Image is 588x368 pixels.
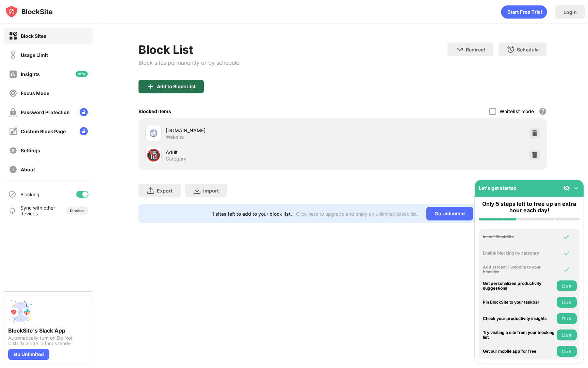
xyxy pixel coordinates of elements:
img: favicons [149,129,158,137]
div: Password Protection [21,109,70,115]
div: Focus Mode [21,90,49,96]
div: Block Sites [21,33,46,39]
div: Disabled [70,209,84,213]
img: block-on.svg [9,32,17,40]
button: Do it [557,313,577,324]
img: omni-setup-toggle.svg [573,185,579,191]
img: eye-not-visible.svg [563,185,570,191]
img: about-off.svg [9,165,17,174]
div: Go Unlimited [8,349,49,360]
img: logo-blocksite.svg [5,5,53,18]
img: settings-off.svg [9,146,17,155]
img: customize-block-page-off.svg [9,127,17,136]
div: 🔞 [146,148,161,162]
img: omni-check.svg [563,266,570,273]
div: Schedule [517,47,539,52]
img: sync-icon.svg [8,206,16,215]
div: Block sites permanently or by schedule [138,59,239,66]
div: [DOMAIN_NAME] [166,127,343,134]
div: Sync with other devices [20,205,55,216]
div: Automatically turn on Do Not Disturb mode in focus mode [8,335,88,346]
img: omni-check.svg [563,233,570,240]
div: Go Unlimited [426,207,473,220]
div: Pin BlockSite to your taskbar [483,300,555,305]
div: Add to Block List [157,84,196,89]
div: 1 sites left to add to your block list. [212,211,292,217]
button: Do it [557,346,577,357]
div: Settings [21,148,40,153]
div: About [21,167,35,172]
div: Export [157,188,173,194]
div: Get our mobile app for free [483,349,555,354]
img: omni-check.svg [563,250,570,257]
div: Let's get started [479,185,517,191]
div: Blocking [20,191,39,197]
button: Do it [557,280,577,291]
img: password-protection-off.svg [9,108,17,117]
img: blocking-icon.svg [8,190,16,198]
img: lock-menu.svg [80,108,88,116]
img: focus-off.svg [9,89,17,97]
div: Adult [166,149,343,156]
div: Click here to upgrade and enjoy an unlimited block list. [296,211,418,217]
button: Do it [557,329,577,340]
div: Install BlockSite [483,234,555,239]
div: Blocked Items [138,108,171,114]
div: Get personalized productivity suggestions [483,281,555,291]
div: Block List [138,43,239,57]
div: Login [563,9,577,15]
div: Check your productivity insights [483,316,555,321]
img: time-usage-off.svg [9,51,17,59]
div: Custom Block Page [21,128,66,134]
img: lock-menu.svg [80,127,88,135]
div: Try visiting a site from your blocking list [483,330,555,340]
div: Whitelist mode [500,108,534,114]
div: Usage Limit [21,52,48,58]
div: Redirect [466,47,485,52]
button: Do it [557,297,577,308]
img: new-icon.svg [76,71,88,77]
div: Insights [21,71,40,77]
div: animation [501,5,547,19]
div: Website [166,134,184,140]
img: push-slack.svg [8,300,33,324]
div: Only 5 steps left to free up an extra hour each day! [479,201,579,214]
div: BlockSite's Slack App [8,327,88,334]
div: Enable blocking by category [483,251,555,256]
div: Add at least 1 website to your blocklist [483,265,555,275]
div: Import [203,188,219,194]
div: Category [166,156,186,162]
img: insights-off.svg [9,70,17,78]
